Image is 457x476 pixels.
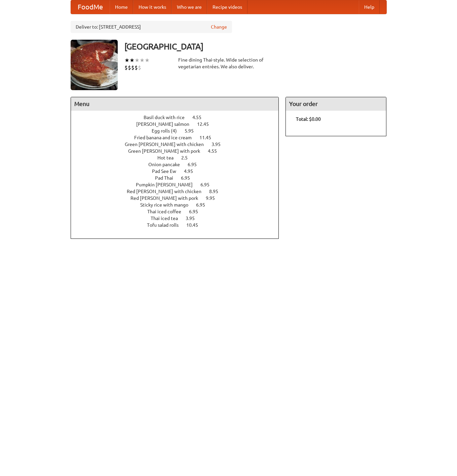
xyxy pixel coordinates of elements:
[124,40,387,53] h3: [GEOGRAPHIC_DATA]
[209,189,225,194] span: 8.95
[140,57,145,64] li: ★
[124,57,129,64] li: ★
[212,142,227,147] span: 3.95
[206,195,222,201] span: 9.95
[127,189,231,194] a: Red [PERSON_NAME] with chicken 8.95
[71,97,279,111] h4: Menu
[145,57,150,64] li: ★
[135,64,138,71] li: $
[147,222,211,228] a: Tofu salad rolls 10.45
[155,175,180,181] span: Pad Thai
[135,57,140,64] li: ★
[127,189,208,194] span: Red [PERSON_NAME] with chicken
[189,209,205,214] span: 6.95
[185,128,200,134] span: 5.95
[133,0,172,14] a: How it works
[144,115,214,120] a: Basil duck with rice 4.55
[157,155,200,160] a: Hot tea 2.5
[172,0,207,14] a: Who we are
[140,202,218,208] a: Sticky rice with mango 6.95
[147,209,211,214] a: Thai iced coffee 6.95
[196,202,212,208] span: 6.95
[134,135,198,140] span: Fried banana and ice cream
[155,175,202,181] a: Pad Thai 6.95
[125,142,211,147] span: Green [PERSON_NAME] with chicken
[71,40,118,90] img: angular.jpg
[128,64,131,71] li: $
[71,0,110,14] a: FoodMe
[152,128,184,134] span: Egg rolls (4)
[186,222,205,228] span: 10.45
[200,182,216,187] span: 6.95
[151,216,207,221] a: Thai iced tea 3.95
[134,135,224,140] a: Fried banana and ice cream 11.45
[184,169,200,174] span: 4.95
[148,162,209,167] a: Onion pancake 6.95
[286,97,386,111] h4: Your order
[144,115,191,120] span: Basil duck with rice
[71,21,232,33] div: Deliver to: [STREET_ADDRESS]
[130,195,205,201] span: Red [PERSON_NAME] with pork
[178,57,279,70] div: Fine dining Thai-style. Wide selection of vegetarian entrées. We also deliver.
[207,0,247,14] a: Recipe videos
[136,182,222,187] a: Pumpkin [PERSON_NAME] 6.95
[136,121,196,127] span: [PERSON_NAME] salmon
[131,64,135,71] li: $
[128,148,229,154] a: Green [PERSON_NAME] with pork 4.55
[129,57,135,64] li: ★
[147,209,188,214] span: Thai iced coffee
[211,24,227,30] a: Change
[147,222,185,228] span: Tofu salad rolls
[197,121,216,127] span: 12.45
[181,155,194,160] span: 2.5
[140,202,195,208] span: Sticky rice with mango
[148,162,187,167] span: Onion pancake
[110,0,133,14] a: Home
[186,216,201,221] span: 3.95
[181,175,197,181] span: 6.95
[124,64,128,71] li: $
[152,128,206,134] a: Egg rolls (4) 5.95
[128,148,207,154] span: Green [PERSON_NAME] with pork
[136,182,199,187] span: Pumpkin [PERSON_NAME]
[157,155,180,160] span: Hot tea
[152,169,183,174] span: Pad See Ew
[192,115,208,120] span: 4.55
[125,142,233,147] a: Green [PERSON_NAME] with chicken 3.95
[296,116,321,122] b: Total: $0.00
[188,162,203,167] span: 6.95
[136,121,221,127] a: [PERSON_NAME] salmon 12.45
[359,0,380,14] a: Help
[199,135,218,140] span: 11.45
[130,195,227,201] a: Red [PERSON_NAME] with pork 9.95
[151,216,185,221] span: Thai iced tea
[208,148,224,154] span: 4.55
[152,169,205,174] a: Pad See Ew 4.95
[138,64,141,71] li: $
